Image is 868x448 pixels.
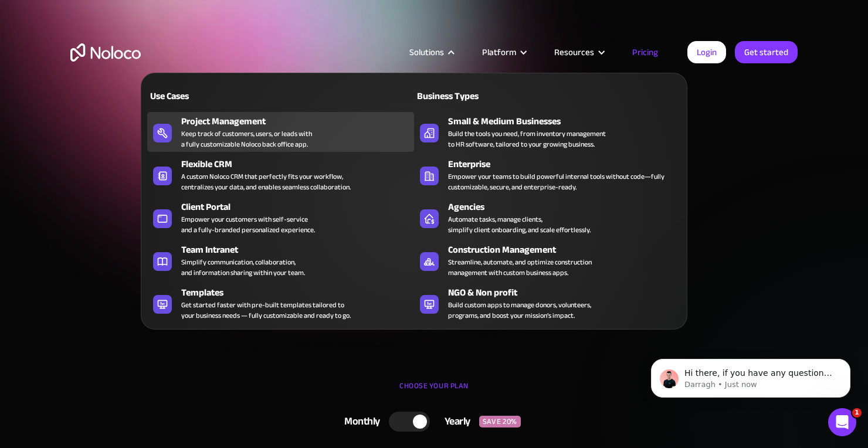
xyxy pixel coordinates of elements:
[430,413,479,430] div: Yearly
[141,56,687,330] nav: Solutions
[618,45,673,60] a: Pricing
[448,200,686,214] div: Agencies
[330,413,389,430] div: Monthly
[147,155,414,195] a: Flexible CRMA custom Noloco CRM that perfectly fits your workflow,centralizes your data, and enab...
[181,243,419,257] div: Team Intranet
[448,114,686,128] div: Small & Medium Businesses
[448,171,675,192] div: Empower your teams to build powerful internal tools without code—fully customizable, secure, and ...
[147,82,414,109] a: Use Cases
[414,89,542,103] div: Business Types
[70,377,798,406] div: CHOOSE YOUR PLAN
[467,45,540,60] div: Platform
[147,240,414,280] a: Team IntranetSimplify communication, collaboration,and information sharing within your team.
[147,283,414,323] a: TemplatesGet started faster with pre-built templates tailored toyour business needs — fully custo...
[479,416,521,427] div: SAVE 20%
[448,286,686,300] div: NGO & Non profit
[70,182,798,217] h2: Grow your business at any stage with tiered pricing plans that fit your needs.
[448,300,591,321] div: Build custom apps to manage donors, volunteers, programs, and boost your mission’s impact.
[448,214,591,235] div: Automate tasks, manage clients, simplify client onboarding, and scale effortlessly.
[735,41,798,63] a: Get started
[414,198,681,237] a: AgenciesAutomate tasks, manage clients,simplify client onboarding, and scale effortlessly.
[828,408,856,436] iframe: Intercom live chat
[554,45,594,60] div: Resources
[147,89,276,103] div: Use Cases
[414,283,681,323] a: NGO & Non profitBuild custom apps to manage donors, volunteers,programs, and boost your mission’s...
[633,334,868,416] iframe: Intercom notifications message
[181,200,419,214] div: Client Portal
[414,240,681,280] a: Construction ManagementStreamline, automate, and optimize constructionmanagement with custom busi...
[414,82,681,109] a: Business Types
[414,112,681,152] a: Small & Medium BusinessesBuild the tools you need, from inventory managementto HR software, tailo...
[687,41,726,63] a: Login
[147,112,414,152] a: Project ManagementKeep track of customers, users, or leads witha fully customizable Noloco back o...
[181,257,305,278] div: Simplify communication, collaboration, and information sharing within your team.
[181,286,419,300] div: Templates
[147,198,414,237] a: Client PortalEmpower your customers with self-serviceand a fully-branded personalized experience.
[181,128,312,150] div: Keep track of customers, users, or leads with a fully customizable Noloco back office app.
[395,45,467,60] div: Solutions
[70,100,798,170] h1: Flexible Pricing Designed for Business
[448,257,592,278] div: Streamline, automate, and optimize construction management with custom business apps.
[414,155,681,195] a: EnterpriseEmpower your teams to build powerful internal tools without code—fully customizable, se...
[409,45,444,60] div: Solutions
[448,157,686,171] div: Enterprise
[181,300,351,321] div: Get started faster with pre-built templates tailored to your business needs — fully customizable ...
[70,43,141,62] a: home
[482,45,516,60] div: Platform
[540,45,618,60] div: Resources
[448,243,686,257] div: Construction Management
[852,408,862,418] span: 1
[181,171,351,192] div: A custom Noloco CRM that perfectly fits your workflow, centralizes your data, and enables seamles...
[181,214,315,235] div: Empower your customers with self-service and a fully-branded personalized experience.
[181,157,419,171] div: Flexible CRM
[448,128,606,150] div: Build the tools you need, from inventory management to HR software, tailored to your growing busi...
[181,114,419,128] div: Project Management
